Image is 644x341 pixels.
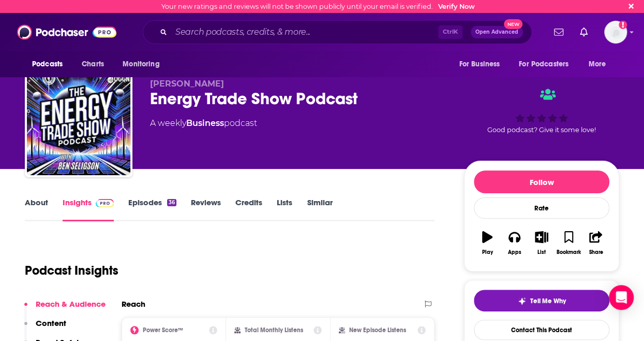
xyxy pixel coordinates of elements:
img: User Profile [604,21,627,44]
div: Your new ratings and reviews will not be shown publicly until your email is verified. [161,3,475,10]
div: Open Intercom Messenger [609,285,634,310]
button: Content [24,318,66,337]
span: [PERSON_NAME] [150,79,224,89]
svg: Email not verified [619,21,627,29]
h2: Power Score™ [143,326,183,334]
span: Good podcast? Give it some love! [487,126,596,134]
button: Reach & Audience [24,299,106,318]
div: List [537,249,546,255]
h2: New Episode Listens [349,326,406,334]
button: List [528,224,555,262]
div: Bookmark [557,249,581,255]
a: Business [186,118,224,128]
p: Content [36,318,66,328]
button: Follow [474,170,609,193]
div: 36 [167,199,176,206]
button: open menu [452,54,513,74]
img: Energy Trade Show Podcast [27,72,130,175]
span: Charts [82,57,104,72]
h1: Podcast Insights [25,263,118,278]
button: tell me why sparkleTell Me Why [474,290,609,311]
h2: Reach [122,299,145,309]
button: open menu [115,54,173,74]
div: Good podcast? Give it some love! [464,79,619,143]
div: Apps [508,249,521,255]
div: Play [482,249,493,255]
div: Rate [474,197,609,219]
button: Open AdvancedNew [471,26,523,38]
span: Ctrl K [438,25,462,39]
div: Share [589,249,603,255]
img: tell me why sparkle [518,297,526,305]
span: New [504,19,522,29]
h2: Total Monthly Listens [245,326,303,334]
a: About [25,197,48,221]
button: Share [582,224,609,262]
button: Show profile menu [604,21,627,44]
a: Credits [235,197,262,221]
div: A weekly podcast [150,117,257,130]
a: Verify Now [438,3,475,10]
a: Lists [277,197,292,221]
span: Podcasts [32,57,63,72]
span: Monitoring [123,57,159,72]
button: open menu [512,54,583,74]
a: Similar [307,197,332,221]
button: Play [474,224,501,262]
a: Contact This Podcast [474,320,609,340]
a: Show notifications dropdown [550,23,567,41]
span: Logged in as atenbroek [604,21,627,44]
span: For Business [459,57,500,72]
button: Bookmark [555,224,582,262]
span: Open Advanced [475,30,518,35]
div: Search podcasts, credits, & more... [143,20,532,44]
a: Show notifications dropdown [576,23,592,41]
a: Reviews [191,197,221,221]
button: open menu [25,54,76,74]
p: Reach & Audience [36,299,106,309]
img: Podchaser - Follow, Share and Rate Podcasts [17,22,116,42]
a: Charts [75,54,110,74]
a: Episodes36 [128,197,176,221]
button: Apps [501,224,528,262]
span: For Podcasters [519,57,568,72]
input: Search podcasts, credits, & more... [171,24,438,40]
a: InsightsPodchaser Pro [63,197,114,221]
img: Podchaser Pro [96,199,114,207]
span: Tell Me Why [530,297,566,305]
button: open menu [581,54,619,74]
span: More [589,57,606,72]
